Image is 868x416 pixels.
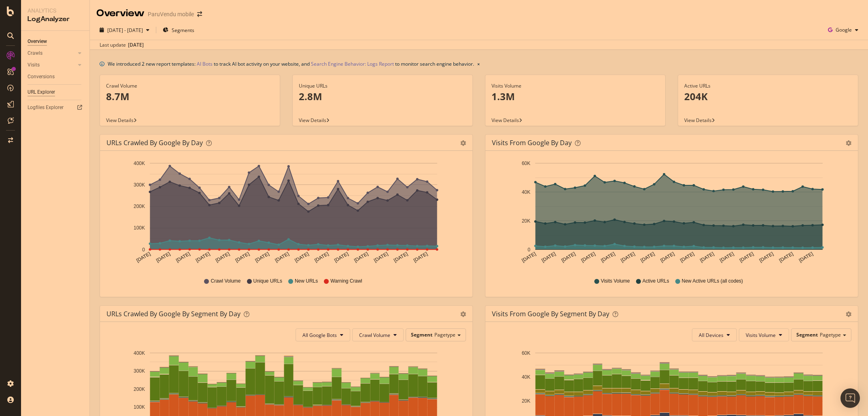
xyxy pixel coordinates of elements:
[580,251,596,264] text: [DATE]
[28,15,83,24] div: LogAnalyzer
[333,251,349,264] text: [DATE]
[172,27,194,34] span: Segments
[601,278,630,285] span: Visits Volume
[528,247,530,253] text: 0
[295,278,318,285] span: New URLs
[28,88,84,96] a: URL Explorer
[684,90,852,103] p: 204K
[28,61,76,69] a: Visits
[475,58,482,70] button: close banner
[108,60,474,68] div: We introduced 2 new report templates: to track AI bot activity on your website, and to monitor se...
[128,41,144,49] div: [DATE]
[522,189,530,195] text: 40K
[719,251,735,264] text: [DATE]
[738,251,755,264] text: [DATE]
[234,251,251,264] text: [DATE]
[302,332,337,339] span: All Google Bots
[353,251,369,264] text: [DATE]
[840,388,860,408] div: Open Intercom Messenger
[620,251,636,264] text: [DATE]
[134,404,145,410] text: 100K
[155,251,171,264] text: [DATE]
[522,218,530,224] text: 20K
[106,139,203,147] div: URLs Crawled by Google by day
[746,332,776,339] span: Visits Volume
[299,90,466,103] p: 2.8M
[846,140,851,146] div: gear
[299,117,326,124] span: View Details
[393,251,409,264] text: [DATE]
[106,157,466,270] svg: A chart.
[522,161,530,166] text: 60K
[684,117,712,124] span: View Details
[411,331,432,338] span: Segment
[492,139,572,147] div: Visits from Google by day
[413,251,429,264] text: [DATE]
[836,26,852,33] span: Google
[679,251,696,264] text: [DATE]
[148,10,194,18] div: ParuVendu mobile
[846,311,851,317] div: gear
[211,278,240,285] span: Crawl Volume
[28,49,43,58] div: Crawls
[28,88,55,96] div: URL Explorer
[313,251,330,264] text: [DATE]
[274,251,290,264] text: [DATE]
[692,328,737,341] button: All Devices
[642,278,669,285] span: Active URLs
[134,161,145,166] text: 400K
[820,331,841,338] span: Pagetype
[373,251,389,264] text: [DATE]
[330,278,362,285] span: Warning Crawl
[195,251,211,264] text: [DATE]
[142,247,145,253] text: 0
[160,24,198,36] button: Segments
[28,37,84,46] a: Overview
[491,90,659,103] p: 1.3M
[107,27,143,34] span: [DATE] - [DATE]
[798,251,814,264] text: [DATE]
[522,399,530,404] text: 20K
[106,310,240,318] div: URLs Crawled by Google By Segment By Day
[684,82,852,90] div: Active URLs
[522,374,530,380] text: 40K
[825,24,862,36] button: Google
[352,328,404,341] button: Crawl Volume
[491,117,519,124] span: View Details
[296,328,350,341] button: All Google Bots
[28,73,84,81] a: Conversions
[739,328,789,341] button: Visits Volume
[134,368,145,374] text: 300K
[778,251,794,264] text: [DATE]
[758,251,774,264] text: [DATE]
[96,24,153,36] button: [DATE] - [DATE]
[294,251,310,264] text: [DATE]
[359,332,390,339] span: Crawl Volume
[492,310,609,318] div: Visits from Google By Segment By Day
[699,332,723,339] span: All Devices
[134,182,145,188] text: 300K
[253,278,282,285] span: Unique URLs
[492,157,851,270] svg: A chart.
[460,311,466,317] div: gear
[640,251,656,264] text: [DATE]
[434,331,455,338] span: Pagetype
[796,331,818,338] span: Segment
[106,90,274,103] p: 8.7M
[254,251,270,264] text: [DATE]
[106,82,274,90] div: Crawl Volume
[197,11,202,17] div: arrow-right-arrow-left
[560,251,577,264] text: [DATE]
[135,251,151,264] text: [DATE]
[28,6,83,15] div: Analytics
[96,6,145,20] div: Overview
[28,73,55,81] div: Conversions
[491,82,659,90] div: Visits Volume
[522,350,530,356] text: 60K
[600,251,616,264] text: [DATE]
[28,103,64,112] div: Logfiles Explorer
[28,61,40,69] div: Visits
[28,49,76,58] a: Crawls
